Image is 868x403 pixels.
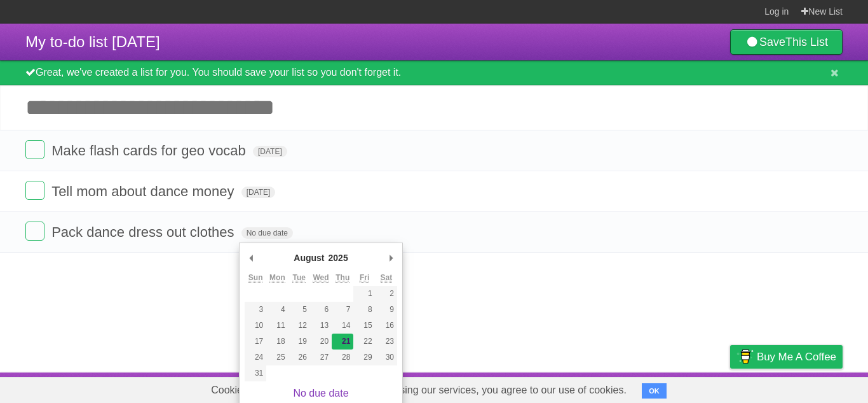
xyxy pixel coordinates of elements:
span: Cookies help us deliver our services. By using our services, you agree to our use of cookies. [198,378,639,403]
button: 18 [266,334,288,350]
button: 3 [245,302,266,318]
abbr: Tuesday [292,273,305,283]
button: 22 [353,334,375,350]
button: Previous Month [245,248,257,267]
button: 9 [376,302,397,318]
button: 11 [266,318,288,334]
button: 15 [353,318,375,334]
img: Buy me a coffee [736,346,754,367]
button: 13 [310,318,332,334]
button: 24 [245,350,266,365]
div: 2025 [327,248,350,267]
button: 26 [288,350,310,365]
abbr: Thursday [336,273,349,283]
span: [DATE] [253,146,287,157]
button: 6 [310,302,332,318]
span: Pack dance dress out clothes [51,224,237,240]
button: Next Month [384,248,397,267]
button: 29 [353,350,375,365]
button: 25 [266,350,288,365]
a: Privacy [714,376,747,400]
button: 30 [376,350,397,365]
span: Make flash cards for geo vocab [51,143,249,159]
a: SaveThis List [730,29,843,55]
button: 8 [353,302,375,318]
abbr: Friday [360,273,369,283]
a: Buy me a coffee [730,345,843,369]
span: Buy me a coffee [757,346,836,368]
button: OK [642,383,667,399]
a: Suggest a feature [763,376,843,400]
button: 31 [245,365,266,381]
button: 5 [288,302,310,318]
div: August [292,248,326,267]
button: 14 [332,318,353,334]
button: 21 [332,334,353,350]
abbr: Wednesday [313,273,329,283]
button: 23 [376,334,397,350]
abbr: Saturday [381,273,393,283]
button: 27 [310,350,332,365]
a: Developers [603,376,654,400]
b: This List [785,36,828,48]
button: 28 [332,350,353,365]
button: 10 [245,318,266,334]
label: Done [25,140,44,159]
button: 19 [288,334,310,350]
span: My to-do list [DATE] [25,33,160,50]
button: 4 [266,302,288,318]
span: Tell mom about dance money [51,183,237,199]
button: 7 [332,302,353,318]
a: Terms [670,376,698,400]
button: 20 [310,334,332,350]
button: 17 [245,334,266,350]
a: About [561,376,588,400]
label: Done [25,181,44,200]
span: [DATE] [241,187,276,198]
abbr: Sunday [248,273,263,283]
button: 2 [376,286,397,302]
button: 16 [376,318,397,334]
button: 12 [288,318,310,334]
label: Done [25,222,44,241]
span: No due date [241,227,293,239]
abbr: Monday [269,273,285,283]
button: 1 [353,286,375,302]
a: No due date [293,388,348,399]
